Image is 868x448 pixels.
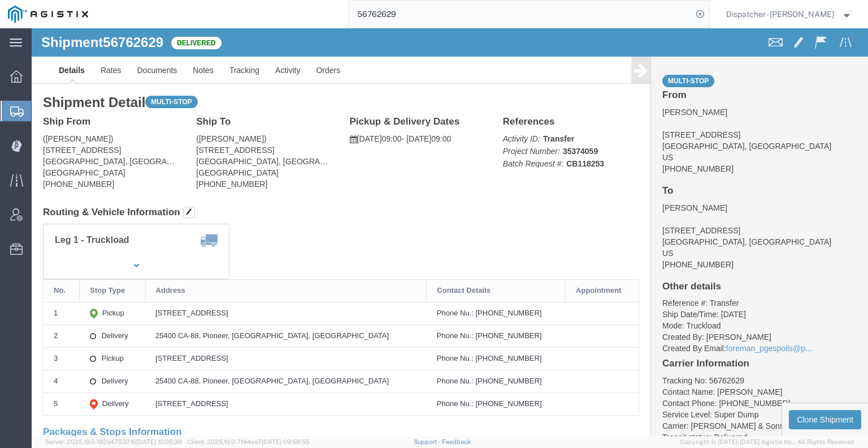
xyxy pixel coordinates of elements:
a: Feedback [442,438,471,445]
input: Search for shipment number, reference number [349,1,692,28]
span: [DATE] 10:05:38 [136,438,182,445]
button: Dispatcher - [PERSON_NAME] [726,7,853,21]
span: Dispatcher - Cameron Bowman [726,8,834,20]
span: [DATE] 09:58:55 [262,438,309,445]
span: Server: 2025.19.0-192a4753216 [45,438,182,445]
img: logo [8,6,88,23]
a: Support [414,438,442,445]
span: Client: 2025.19.0-7f44ea7 [187,438,309,445]
iframe: FS Legacy Container [32,28,868,436]
span: Copyright © [DATE]-[DATE] Agistix Inc., All Rights Reserved [680,437,854,447]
